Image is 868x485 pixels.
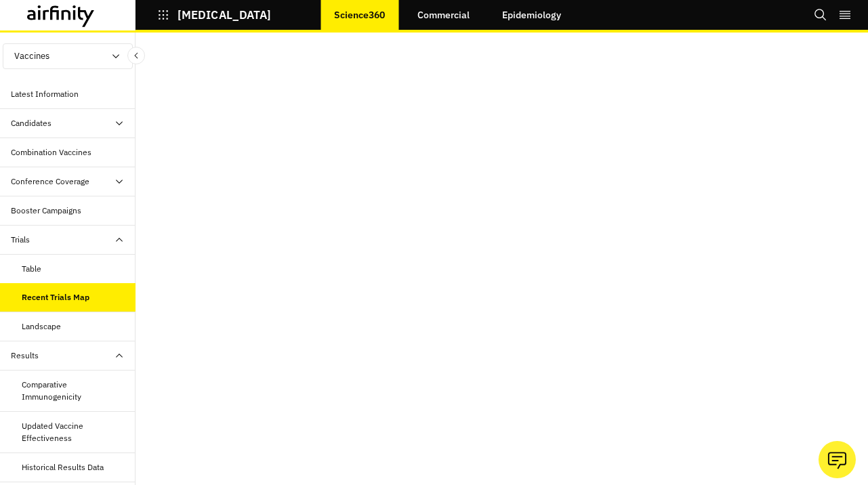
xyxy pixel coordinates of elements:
p: Science360 [334,9,385,20]
div: Comparative Immunogenicity [22,379,125,403]
button: [MEDICAL_DATA] [157,3,271,26]
div: Landscape [22,320,61,333]
button: Ask our analysts [819,441,856,478]
p: [MEDICAL_DATA] [178,9,271,21]
div: Historical Results Data [22,461,104,473]
button: Close Sidebar [127,47,145,64]
div: Latest Information [11,88,79,100]
button: Search [814,3,827,26]
div: Results [11,350,39,362]
div: Trials [11,234,30,246]
div: Combination Vaccines [11,146,91,159]
div: Conference Coverage [11,175,89,188]
div: Recent Trials Map [22,291,89,303]
div: Candidates [11,117,51,129]
div: Updated Vaccine Effectiveness [22,420,125,444]
div: Table [22,263,41,275]
button: Vaccines [3,43,133,69]
div: Booster Campaigns [11,205,81,217]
